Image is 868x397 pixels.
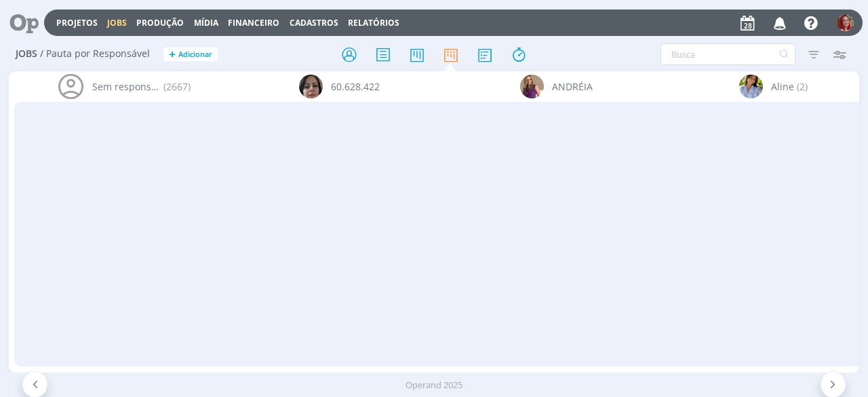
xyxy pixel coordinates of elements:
[169,48,176,62] span: +
[290,17,338,29] span: Cadastros
[837,14,854,31] img: G
[40,48,150,60] span: / Pauta por Responsável
[228,17,279,29] a: Financeiro
[520,75,544,98] img: A
[299,75,323,98] img: 6
[285,18,342,29] button: Cadastros
[52,18,102,29] button: Projetos
[331,79,380,94] span: 60.628.422
[739,75,763,98] img: A
[178,50,212,59] span: Adicionar
[132,18,188,29] button: Produção
[163,79,191,94] span: (2667)
[348,17,399,29] a: Relatórios
[56,17,98,29] a: Projetos
[224,18,283,29] button: Financeiro
[103,18,131,29] button: Jobs
[190,18,222,29] button: Mídia
[344,18,403,29] button: Relatórios
[194,17,218,29] a: Mídia
[92,79,161,94] span: Sem responsável
[771,79,794,94] span: Aline
[16,48,37,60] span: Jobs
[552,79,593,94] span: ANDRÉIA
[136,17,184,29] a: Produção
[797,79,808,94] span: (2)
[107,17,127,29] a: Jobs
[163,48,218,62] button: +Adicionar
[660,43,795,65] input: Busca
[836,11,854,35] button: G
